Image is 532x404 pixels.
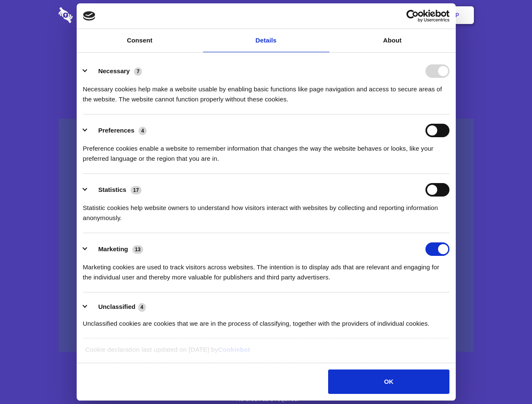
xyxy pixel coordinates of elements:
button: Preferences (4) [83,124,152,137]
div: Cookie declaration last updated on [DATE] by [79,345,453,361]
button: Unclassified (4) [83,302,151,312]
div: Preference cookies enable a website to remember information that changes the way the website beha... [83,137,449,164]
div: Statistic cookies help website owners to understand how visitors interact with websites by collec... [83,197,449,223]
label: Marketing [98,245,128,252]
h1: Eliminate Slack Data Loss. [59,38,474,68]
button: Statistics (17) [83,183,147,197]
label: Necessary [98,67,130,74]
h4: Auto-redaction of sensitive data, encrypted data sharing and self-destructing private chats. Shar... [59,77,474,104]
a: Pricing [247,2,284,28]
button: Necessary (7) [83,64,147,78]
a: Wistia video thumbnail [59,119,474,352]
a: Cookiebot [218,346,250,353]
a: Consent [77,29,203,52]
a: Details [203,29,329,52]
div: Necessary cookies help make a website usable by enabling basic functions like page navigation and... [83,78,449,104]
span: 13 [132,245,143,254]
a: Login [382,2,419,28]
div: Marketing cookies are used to track visitors across websites. The intention is to display ads tha... [83,256,449,282]
iframe: Drift Widget Chat Controller [490,362,522,394]
span: 17 [131,186,142,194]
span: 4 [138,303,146,311]
button: OK [328,369,449,394]
span: 4 [139,127,147,135]
a: Contact [342,2,380,28]
label: Statistics [98,186,126,193]
a: About [329,29,456,52]
a: Usercentrics Cookiebot - opens in a new window [376,10,449,22]
button: Marketing (13) [83,242,149,256]
label: Preferences [98,127,134,134]
div: Unclassified cookies are cookies that we are in the process of classifying, together with the pro... [83,312,449,329]
img: logo-wordmark-white-trans-d4663122ce5f474addd5e946df7df03e33cb6a1c49d2221995e7729f52c070b2.svg [59,7,131,23]
span: 7 [134,67,142,76]
img: logo [83,11,96,21]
